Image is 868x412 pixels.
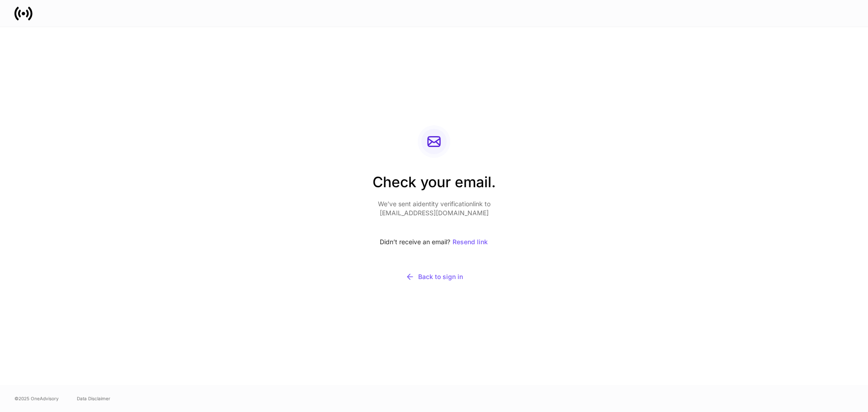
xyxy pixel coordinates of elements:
[373,266,496,287] button: Back to sign in
[373,172,496,199] h2: Check your email.
[452,232,488,252] button: Resend link
[453,239,488,245] div: Resend link
[373,232,496,252] div: Didn’t receive an email?
[406,272,463,281] div: Back to sign in
[14,395,59,402] span: © 2025 OneAdvisory
[77,395,110,402] a: Data Disclaimer
[373,199,496,218] p: We’ve sent a identity verification link to [EMAIL_ADDRESS][DOMAIN_NAME]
